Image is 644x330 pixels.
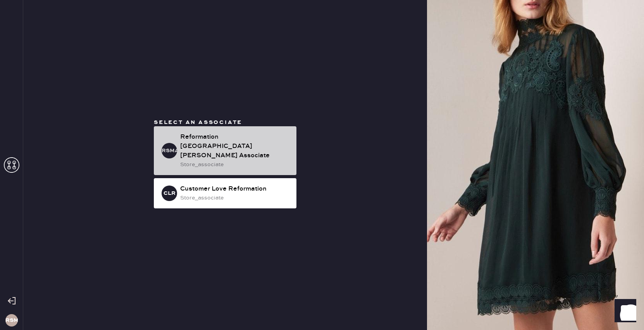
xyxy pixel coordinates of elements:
[164,191,176,196] h3: CLR
[180,194,290,202] div: store_associate
[180,160,290,169] div: store_associate
[5,318,18,323] h3: RSM
[180,184,290,194] div: Customer Love Reformation
[162,148,177,153] h3: RSMA
[154,119,242,126] span: Select an associate
[607,295,641,328] iframe: Front Chat
[180,132,290,160] div: Reformation [GEOGRAPHIC_DATA][PERSON_NAME] Associate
